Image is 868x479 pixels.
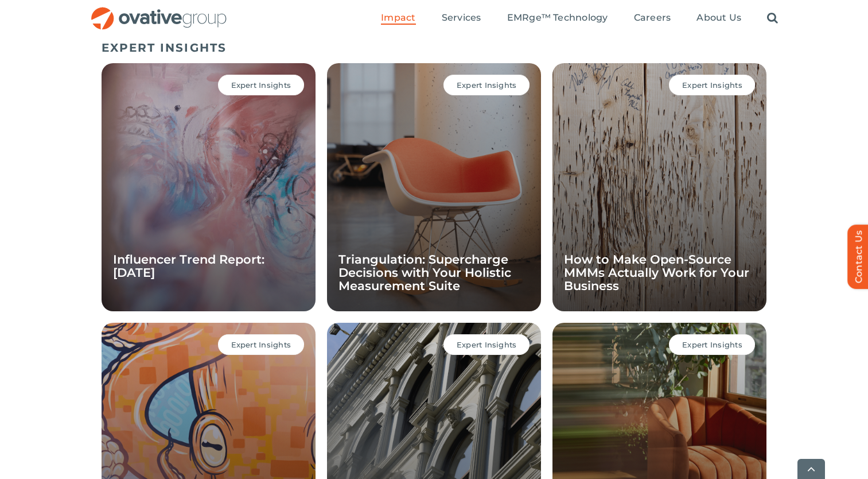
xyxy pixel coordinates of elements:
[381,12,415,25] a: Impact
[634,12,671,25] a: Careers
[507,12,608,25] a: EMRge™ Technology
[696,12,741,24] span: About Us
[442,12,481,24] span: Services
[338,252,511,293] a: Triangulation: Supercharge Decisions with Your Holistic Measurement Suite
[381,12,415,24] span: Impact
[90,6,228,17] a: OG_Full_horizontal_RGB
[634,12,671,24] span: Careers
[767,12,778,25] a: Search
[507,12,608,24] span: EMRge™ Technology
[102,41,767,55] h5: EXPERT INSIGHTS
[442,12,481,25] a: Services
[113,252,264,280] a: Influencer Trend Report: [DATE]
[564,252,749,293] a: How to Make Open-Source MMMs Actually Work for Your Business
[696,12,741,25] a: About Us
